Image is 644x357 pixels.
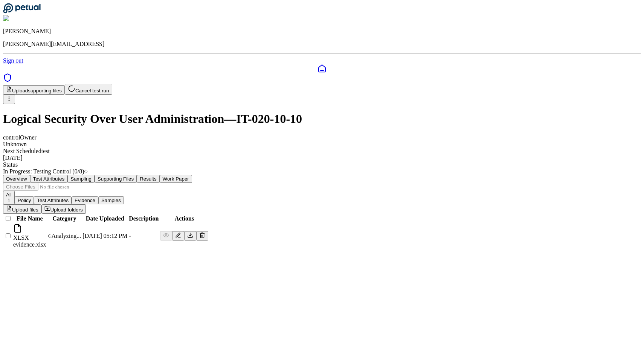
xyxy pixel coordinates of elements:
th: Category [47,215,82,223]
div: XLSX [13,234,46,241]
button: Cancel test run [65,84,112,95]
button: Uploadsupporting files [3,85,65,95]
span: Unknown [3,141,27,147]
button: Overview [3,175,30,183]
td: - [128,224,159,248]
button: Samples [98,196,124,204]
button: All1 [3,191,15,204]
div: [DATE] [3,155,641,161]
p: [PERSON_NAME][EMAIL_ADDRESS] [3,41,641,47]
div: evidence.xlsx [13,224,46,248]
button: Test Attributes [30,175,68,183]
button: Supporting Files [95,175,137,183]
button: Preview File (hover for quick preview, click for full view) [160,231,172,241]
img: Andrew Li [3,15,35,22]
th: Description [128,215,159,223]
button: Evidence [72,196,98,204]
th: Date Uploaded [82,215,128,223]
p: [PERSON_NAME] [3,28,641,35]
a: Dashboard [3,64,641,73]
a: Go to Dashboard [3,8,41,15]
th: Actions [160,215,209,223]
div: Next Scheduled test [3,148,641,155]
button: Delete File [196,231,208,241]
a: Sign out [3,57,23,64]
div: control Owner [3,134,641,141]
button: Policy [15,196,34,204]
h1: Logical Security Over User Administration — IT-020-10-10 [3,112,641,126]
div: 1 [6,198,12,203]
div: Status [3,161,641,168]
button: More Options [3,95,15,104]
button: Upload files [3,204,41,214]
button: Sampling [67,175,95,183]
button: Download File [184,231,196,241]
button: Upload folders [41,204,86,214]
td: [DATE] 05:12 PM [82,224,128,248]
div: Analyzing... [48,233,81,239]
button: Work Paper [160,175,192,183]
div: In Progress : Testing Control (0/8) [3,168,641,175]
button: Test Attributes [34,196,72,204]
button: Add/Edit Description [172,231,184,241]
th: File Name [13,215,47,223]
button: Results [137,175,159,183]
a: SOC 1 Reports [3,77,12,83]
